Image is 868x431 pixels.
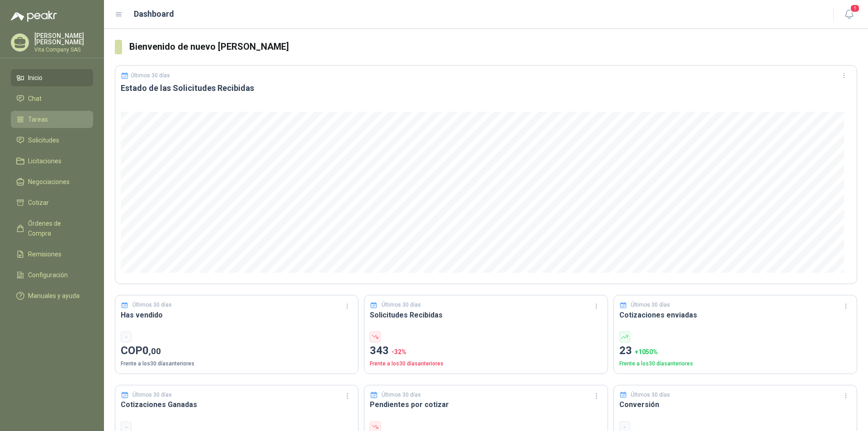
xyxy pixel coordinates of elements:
a: Negociaciones [11,173,93,190]
span: Remisiones [28,249,61,259]
a: Remisiones [11,246,93,263]
span: ,00 [149,346,161,356]
span: 0 [142,344,161,357]
span: Cotizar [28,198,49,208]
a: Órdenes de Compra [11,215,93,242]
span: Tareas [28,114,48,124]
p: Vita Company SAS [34,47,93,52]
img: Logo peakr [11,11,57,22]
p: [PERSON_NAME] [PERSON_NAME] [34,33,93,45]
h3: Cotizaciones Ganadas [121,399,353,410]
p: Últimos 30 días [631,391,670,399]
p: Últimos 30 días [132,391,172,399]
p: Últimos 30 días [132,301,172,309]
p: Frente a los 30 días anteriores [121,360,353,368]
span: 1 [850,4,860,13]
h3: Estado de las Solicitudes Recibidas [121,83,851,94]
p: COP [121,342,353,360]
h3: Solicitudes Recibidas [370,309,602,321]
button: 1 [841,6,857,23]
p: Últimos 30 días [382,301,421,309]
a: Configuración [11,266,93,284]
p: Frente a los 30 días anteriores [619,360,851,368]
span: + 1050 % [635,348,658,355]
p: Últimos 30 días [382,391,421,399]
a: Inicio [11,69,93,86]
span: Licitaciones [28,156,61,166]
span: Chat [28,94,42,104]
span: Inicio [28,73,42,83]
h3: Conversión [619,399,851,410]
span: Solicitudes [28,135,59,145]
span: -32 % [392,348,406,355]
h3: Has vendido [121,309,353,321]
span: Negociaciones [28,177,70,187]
a: Licitaciones [11,152,93,170]
p: 343 [370,342,602,360]
a: Manuales y ayuda [11,287,93,304]
span: Manuales y ayuda [28,291,80,301]
p: Últimos 30 días [631,301,670,309]
a: Chat [11,90,93,107]
h3: Bienvenido de nuevo [PERSON_NAME] [129,40,857,54]
p: 23 [619,342,851,360]
h3: Cotizaciones enviadas [619,309,851,321]
a: Tareas [11,111,93,128]
a: Solicitudes [11,132,93,149]
span: Órdenes de Compra [28,218,85,238]
h1: Dashboard [134,8,174,20]
p: Últimos 30 días [131,72,170,79]
span: Configuración [28,270,68,280]
h3: Pendientes por cotizar [370,399,602,410]
p: Frente a los 30 días anteriores [370,360,602,368]
a: Cotizar [11,194,93,211]
div: - [121,332,132,342]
